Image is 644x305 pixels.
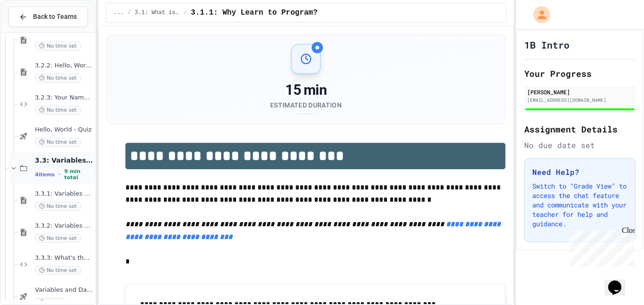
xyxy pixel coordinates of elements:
[114,9,124,16] span: ...
[33,12,77,22] span: Back to Teams
[191,7,318,18] span: 3.1.1: Why Learn to Program?
[604,267,635,296] iframe: chat widget
[35,266,81,275] span: No time set
[524,123,636,136] h2: Assignment Details
[127,9,131,16] span: /
[8,7,88,27] button: Back to Teams
[35,202,81,211] span: No time set
[58,171,60,178] span: •
[35,286,93,294] span: Variables and Data types - quiz
[524,67,636,80] h2: Your Progress
[524,38,570,51] h1: 1B Intro
[35,41,81,50] span: No time set
[532,166,627,178] h3: Need Help?
[35,94,93,102] span: 3.2.3: Your Name and Favorite Movie
[270,82,342,99] div: 15 min
[523,4,553,25] div: My Account
[35,254,93,262] span: 3.3.3: What's the Type?
[64,168,93,181] span: 9 min total
[270,100,342,110] div: Estimated Duration
[524,140,636,151] div: No due date set
[35,138,81,147] span: No time set
[527,88,633,96] div: [PERSON_NAME]
[35,234,81,243] span: No time set
[566,226,635,266] iframe: chat widget
[35,74,81,82] span: No time set
[184,9,187,16] span: /
[35,106,81,115] span: No time set
[35,190,93,198] span: 3.3.1: Variables and Data Types
[35,126,93,134] span: Hello, World - Quiz
[4,4,65,60] div: Chat with us now!Close
[532,181,627,229] p: Switch to "Grade View" to access the chat feature and communicate with your teacher for help and ...
[35,172,55,178] span: 4 items
[35,222,93,230] span: 3.3.2: Variables and Data Types - Review
[35,156,93,165] span: 3.3: Variables and Data Types
[527,97,633,104] div: [EMAIL_ADDRESS][DOMAIN_NAME]
[35,62,93,70] span: 3.2.2: Hello, World! - Review
[135,9,180,16] span: 3.1: What is Code?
